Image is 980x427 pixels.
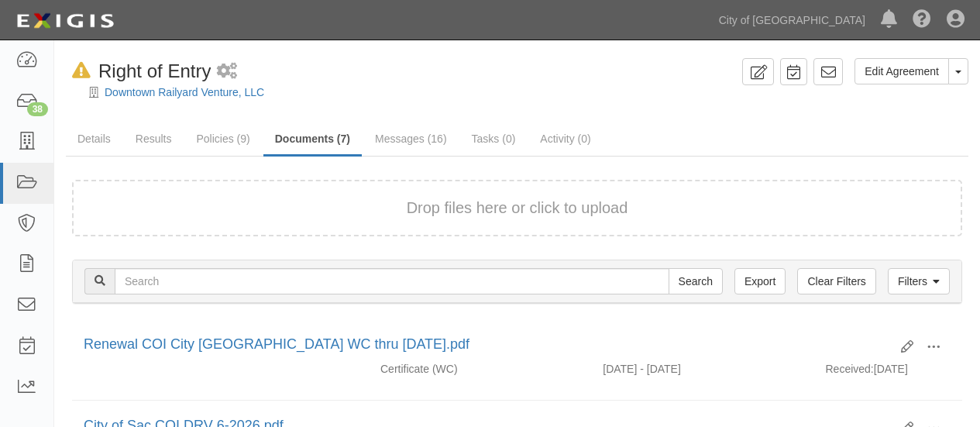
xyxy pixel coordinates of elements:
input: Search [669,268,723,294]
a: Messages (16) [363,123,459,154]
i: In Default since 07/09/2025 [72,63,91,79]
a: Filters [888,268,950,294]
p: Received: [826,361,874,377]
a: Export [734,268,786,294]
div: Right of Entry [66,58,211,84]
a: Results [124,123,184,154]
i: Help Center - Complianz [913,11,931,29]
a: Clear Filters [797,268,875,294]
a: Edit Agreement [854,58,949,84]
a: City of [GEOGRAPHIC_DATA] [711,5,873,36]
a: Activity (0) [528,123,602,154]
div: Workers Compensation/Employers Liability [369,361,591,377]
div: Effective 06/15/2025 - Expiration 06/15/2026 [591,361,813,377]
input: Search [115,268,669,294]
a: Policies (9) [184,123,261,154]
div: 38 [27,102,48,116]
a: Downtown Railyard Venture, LLC [105,86,264,98]
i: 1 scheduled workflow [217,64,237,80]
img: logo-5460c22ac91f19d4615b14bd174203de0afe785f0fc80cf4dbbc73dc1793850b.png [12,7,119,35]
span: Right of Entry [98,60,211,81]
a: Details [66,123,122,154]
button: Drop files here or click to upload [407,197,628,219]
a: Tasks (0) [460,123,528,154]
a: Renewal COI City [GEOGRAPHIC_DATA] WC thru [DATE].pdf [84,336,469,352]
a: Documents (7) [263,123,362,157]
div: [DATE] [814,361,963,384]
div: Renewal COI City Sacramento WC thru 6-15-26.pdf [84,335,889,355]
